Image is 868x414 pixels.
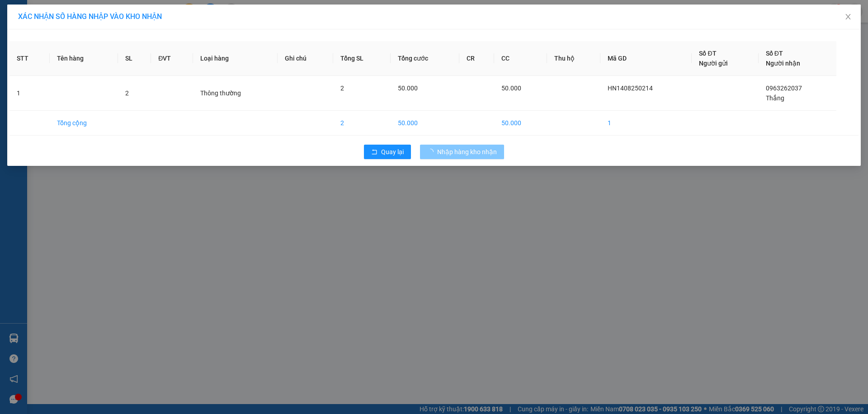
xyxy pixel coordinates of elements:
th: Mã GD [600,41,692,76]
span: Quay lại [381,147,404,157]
td: 1 [9,76,50,111]
td: Thông thường [193,76,278,111]
th: STT [9,41,50,76]
th: ĐVT [151,41,193,76]
td: 2 [333,111,391,136]
th: Thu hộ [547,41,600,76]
td: 50.000 [391,111,459,136]
span: Số ĐT [766,50,783,57]
td: 50.000 [494,111,547,136]
span: Số ĐT [699,50,716,57]
span: XÁC NHẬN SỐ HÀNG NHẬP VÀO KHO NHẬN [18,12,162,21]
button: rollbackQuay lại [364,145,411,159]
span: loading [427,149,437,155]
span: Người nhận [766,60,800,67]
th: Tổng cước [391,41,459,76]
th: Tên hàng [50,41,118,76]
th: Ghi chú [278,41,333,76]
span: HN1408250214 [608,85,653,92]
button: Nhập hàng kho nhận [420,145,504,159]
span: 50.000 [501,85,521,92]
span: Người gửi [699,60,728,67]
th: Loại hàng [193,41,278,76]
span: rollback [371,149,377,156]
th: SL [118,41,151,76]
td: 1 [600,111,692,136]
button: Close [835,5,861,30]
span: 2 [125,89,129,97]
span: 0963262037 [766,85,802,92]
span: 2 [340,85,344,92]
th: Tổng SL [333,41,391,76]
span: Thắng [766,94,784,102]
span: 50.000 [398,85,418,92]
span: close [844,13,852,20]
th: CR [459,41,494,76]
th: CC [494,41,547,76]
span: Nhập hàng kho nhận [437,147,497,157]
td: Tổng cộng [50,111,118,136]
